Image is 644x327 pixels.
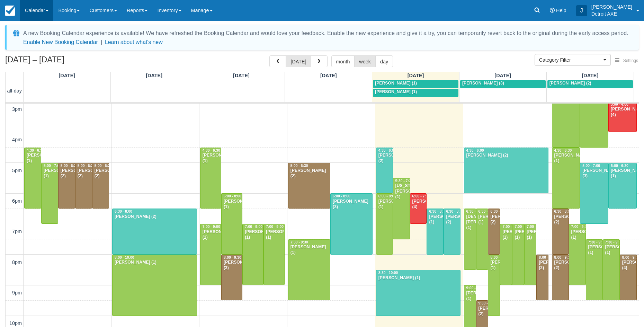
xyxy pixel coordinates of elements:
[354,55,376,67] button: week
[462,81,504,86] span: [PERSON_NAME] (3)
[466,149,484,152] span: 4:30 - 6:00
[60,168,73,179] div: [PERSON_NAME] (2)
[12,290,22,295] span: 9pm
[556,8,566,13] span: Help
[466,286,486,290] span: 9:00 - 11:00
[203,225,220,229] span: 7:00 - 9:00
[78,164,95,168] span: 5:00 - 6:30
[290,168,328,179] div: [PERSON_NAME] (2)
[223,199,240,210] div: [PERSON_NAME] (1)
[373,89,458,97] a: [PERSON_NAME] (1)
[514,229,522,240] div: [PERSON_NAME] (1)
[114,260,195,265] div: [PERSON_NAME] (1)
[588,240,606,244] span: 7:30 - 9:30
[408,73,424,78] span: [DATE]
[376,148,393,194] a: 4:30 - 6:00[PERSON_NAME] (2)
[12,229,22,234] span: 7pm
[112,209,197,255] a: 6:30 - 8:00[PERSON_NAME] (2)
[605,245,618,256] div: [PERSON_NAME] (1)
[375,89,417,94] span: [PERSON_NAME] (1)
[512,224,524,285] a: 7:00 - 9:00[PERSON_NAME] (1)
[146,73,162,78] span: [DATE]
[290,164,308,168] span: 5:00 - 6:30
[576,5,587,16] div: J
[373,80,458,88] a: [PERSON_NAME] (1)
[582,168,606,179] div: [PERSON_NAME] (3)
[331,55,355,67] button: month
[23,39,98,46] button: Enable New Booking Calendar
[552,255,569,301] a: 8:00 - 9:30[PERSON_NAME] (2)
[288,239,330,301] a: 7:30 - 9:30[PERSON_NAME] (1)
[200,224,221,285] a: 7:00 - 9:00[PERSON_NAME] (1)
[502,225,520,229] span: 7:00 - 9:00
[375,81,417,86] span: [PERSON_NAME] (1)
[412,194,430,198] span: 6:00 - 7:00
[552,148,580,209] a: 4:30 - 6:30[PERSON_NAME] (1)
[554,214,567,225] div: [PERSON_NAME] (2)
[412,199,425,210] div: [PERSON_NAME] (4)
[75,163,92,209] a: 5:00 - 6:30[PERSON_NAME] (2)
[478,210,496,213] span: 6:30 - 8:30
[527,225,544,229] span: 7:00 - 9:00
[101,39,102,45] span: |
[378,153,391,164] div: [PERSON_NAME] (2)
[429,210,447,213] span: 6:30 - 8:00
[446,210,464,213] span: 6:30 - 8:00
[466,210,484,213] span: 6:30 - 8:30
[244,229,261,240] div: [PERSON_NAME] (1)
[223,260,240,271] div: [PERSON_NAME] (3)
[245,225,262,229] span: 7:00 - 9:00
[608,163,637,209] a: 5:00 - 6:30[PERSON_NAME] (1)
[395,183,408,200] div: [US_STATE][PERSON_NAME] (1)
[488,209,500,255] a: 6:30 - 8:00[PERSON_NAME] (2)
[536,255,548,301] a: 8:00 - 9:30[PERSON_NAME] (2)
[591,3,632,10] p: [PERSON_NAME]
[12,259,22,265] span: 8pm
[466,291,474,302] div: [PERSON_NAME] (1)
[290,245,328,256] div: [PERSON_NAME] (1)
[478,306,486,317] div: [PERSON_NAME] (2)
[478,301,498,305] span: 9:30 - 11:00
[582,73,598,78] span: [DATE]
[77,168,90,179] div: [PERSON_NAME] (2)
[44,164,61,168] span: 5:00 - 7:00
[538,260,546,271] div: [PERSON_NAME] (2)
[490,260,498,271] div: [PERSON_NAME] (1)
[224,256,241,259] span: 8:00 - 9:30
[378,199,391,210] div: [PERSON_NAME] (1)
[221,193,242,255] a: 6:00 - 8:00[PERSON_NAME] (1)
[95,164,112,168] span: 5:00 - 6:30
[378,194,396,198] span: 6:00 - 8:00
[290,240,308,244] span: 7:30 - 9:30
[554,256,572,259] span: 8:00 - 9:30
[26,153,39,164] div: [PERSON_NAME] (1)
[410,193,427,224] a: 6:00 - 7:00[PERSON_NAME] (4)
[500,224,512,285] a: 7:00 - 9:00[PERSON_NAME] (1)
[554,260,567,271] div: [PERSON_NAME] (2)
[464,209,476,270] a: 6:30 - 8:30[DEMOGRAPHIC_DATA][PERSON_NAME] (1)
[375,55,393,67] button: day
[554,153,578,164] div: [PERSON_NAME] (1)
[330,193,373,255] a: 6:00 - 8:00[PERSON_NAME] (3)
[395,179,413,183] span: 5:30 - 7:30
[12,106,22,112] span: 3pm
[320,73,337,78] span: [DATE]
[61,164,78,168] span: 5:00 - 6:30
[552,209,569,255] a: 6:30 - 8:00[PERSON_NAME] (2)
[27,149,44,152] span: 4:30 - 6:30
[12,168,22,173] span: 5pm
[429,214,441,225] div: [PERSON_NAME] (1)
[580,163,608,224] a: 5:00 - 7:00[PERSON_NAME] (3)
[94,168,107,179] div: [PERSON_NAME] (2)
[526,229,534,240] div: [PERSON_NAME] (1)
[460,80,546,88] a: [PERSON_NAME] (3)
[539,56,602,63] span: Category Filter
[571,225,589,229] span: 7:00 - 9:00
[286,55,311,67] button: [DATE]
[611,164,628,168] span: 5:00 - 6:30
[490,256,510,259] span: 8:00 - 10:00
[515,225,532,229] span: 7:00 - 9:00
[288,163,330,209] a: 5:00 - 6:30[PERSON_NAME] (2)
[554,149,572,152] span: 4:30 - 6:30
[444,209,460,255] a: 6:30 - 8:00[PERSON_NAME] (2)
